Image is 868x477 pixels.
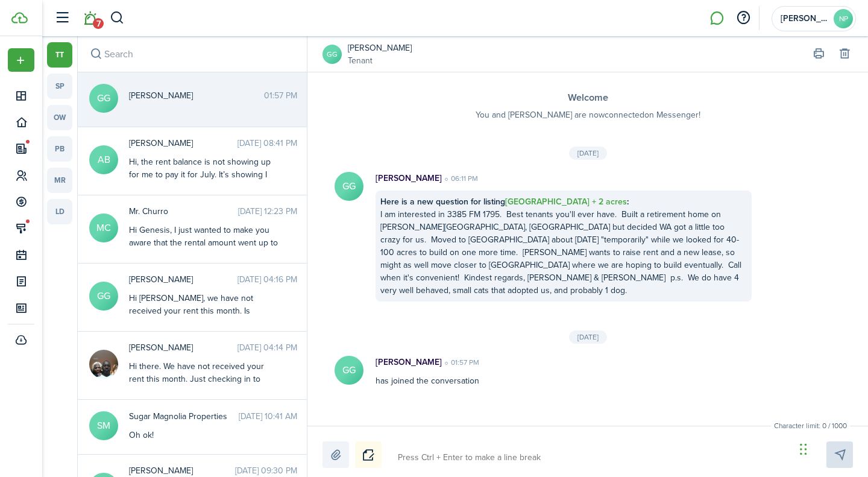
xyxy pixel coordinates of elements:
[569,330,607,344] div: [DATE]
[376,356,442,368] p: [PERSON_NAME]
[129,205,238,218] span: Mr. Churro
[442,357,479,368] time: 01:57 PM
[376,191,752,302] div: I am interested in 3385 FM 1795. Best tenants you'll ever have. Built a retirement home on [PERSO...
[129,273,237,286] span: Giannie Garcia
[129,137,237,150] span: Alyssa Brown
[47,74,72,99] a: sp
[129,341,237,354] span: Vincent Bradley
[129,224,280,312] div: Hi Genesis, I just wanted to make you aware that the rental amount went up to $1285/month beginni...
[569,147,607,160] div: [DATE]
[363,356,764,387] div: has joined the conversation
[51,7,74,30] button: Open sidebar
[796,419,857,477] iframe: Chat Widget
[89,282,118,311] avatar-text: GG
[110,8,125,28] button: Search
[442,173,478,184] time: 06:11 PM
[47,105,72,130] a: ow
[129,429,280,441] div: Oh ok!
[11,12,28,24] img: TenantCloud
[78,3,101,34] a: Notifications
[89,84,118,113] avatar-text: GG
[380,195,629,208] b: Here is a new question for listing :
[332,90,844,106] h3: Welcome
[238,205,297,218] time: [DATE] 12:23 PM
[335,356,363,385] avatar-text: GG
[836,46,853,63] button: Delete
[264,89,297,102] time: 01:57 PM
[93,18,104,29] span: 7
[733,8,753,28] button: Open resource center
[239,410,297,423] time: [DATE] 10:41 AM
[8,48,34,72] button: Open menu
[235,464,297,477] time: [DATE] 09:30 PM
[129,89,264,102] span: Gregg Garza
[348,42,412,54] a: [PERSON_NAME]
[800,431,807,467] div: Drag
[237,341,297,354] time: [DATE] 04:14 PM
[89,411,118,440] avatar-text: SM
[237,273,297,286] time: [DATE] 04:16 PM
[348,54,412,67] a: Tenant
[89,145,118,174] avatar-text: AB
[47,168,72,193] a: mr
[237,137,297,150] time: [DATE] 08:41 PM
[47,136,72,162] a: pb
[129,410,239,423] span: Sugar Magnolia Properties
[129,292,280,343] div: Hi [PERSON_NAME], we have not received your rent this month. Is everything alright? Please send u...
[129,464,235,477] span: Ana Paula Mumy
[89,213,118,242] avatar-text: MC
[129,156,280,206] div: Hi, the rent balance is not showing up for me to pay it for July. It’s showing I have no balance ...
[376,172,442,185] p: [PERSON_NAME]
[335,172,363,201] avatar-text: GG
[771,420,850,431] small: Character limit: 0 / 1000
[47,199,72,224] a: ld
[810,46,827,63] button: Print
[355,441,382,468] button: Notice
[505,195,627,208] a: [GEOGRAPHIC_DATA] + 2 acres
[781,14,829,23] span: Nelwyn Property Management
[47,42,72,68] a: tt
[834,9,853,28] avatar-text: NP
[89,350,118,379] img: Vincent Bradley
[322,45,342,64] a: GG
[332,109,844,121] p: You and [PERSON_NAME] are now connected on Messenger!
[78,36,307,72] input: search
[87,46,104,63] button: Search
[129,360,280,411] div: Hi there. We have not received your rent this month. Just checking in to make sure everything's o...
